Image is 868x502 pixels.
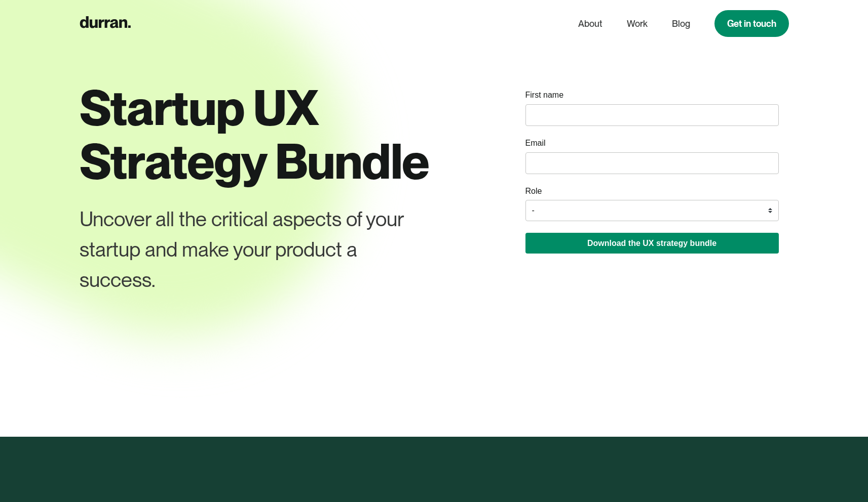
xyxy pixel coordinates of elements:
a: About [578,14,602,33]
input: email [525,152,779,174]
a: Work [627,14,648,33]
input: name [525,104,779,126]
a: home [80,14,131,33]
select: role [525,200,779,221]
h1: Startup UX Strategy Bundle [80,81,455,188]
a: Blog [672,14,690,33]
button: Download the UX strategy bundle [525,233,779,254]
label: Email [525,138,546,149]
div: Uncover all the critical aspects of your startup and make your product a success. [80,204,417,295]
label: First name [525,90,564,101]
a: Get in touch [714,10,789,37]
label: Role [525,186,542,197]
